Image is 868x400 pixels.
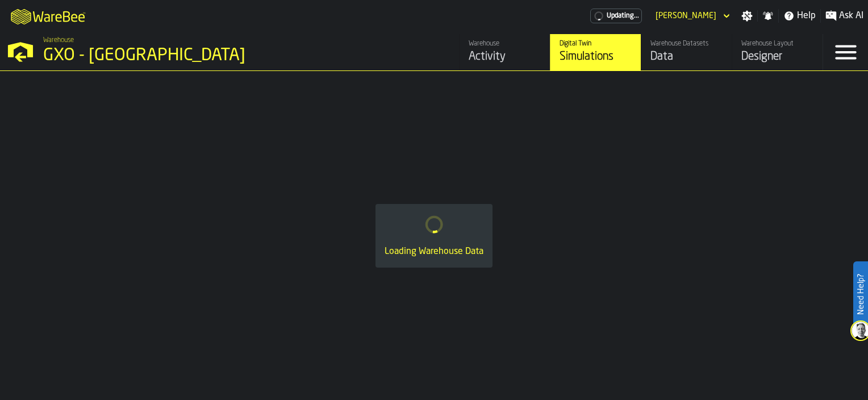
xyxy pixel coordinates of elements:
span: Ask AI [839,9,863,23]
div: Loading Warehouse Data [385,245,483,259]
div: Activity [469,49,541,65]
label: Need Help? [854,262,867,326]
a: link-to-/wh/i/ae0cd702-8cb1-4091-b3be-0aee77957c79/data [641,34,732,70]
a: link-to-/wh/i/ae0cd702-8cb1-4091-b3be-0aee77957c79/pricing/ [590,9,642,23]
label: button-toggle-Menu [823,34,868,70]
label: button-toggle-Settings [737,10,757,22]
span: Help [797,9,816,23]
label: button-toggle-Ask AI [821,9,868,23]
div: Simulations [560,49,632,65]
span: Warehouse [43,36,74,44]
div: DropdownMenuValue-Jack Collinson [656,11,716,20]
div: Menu Subscription [590,9,642,23]
label: button-toggle-Help [779,9,820,23]
a: link-to-/wh/i/ae0cd702-8cb1-4091-b3be-0aee77957c79/feed/ [459,34,550,70]
div: GXO - [GEOGRAPHIC_DATA] [43,45,350,66]
div: Digital Twin [560,40,632,48]
a: link-to-/wh/i/ae0cd702-8cb1-4091-b3be-0aee77957c79/simulations [550,34,641,70]
div: Warehouse Layout [741,40,813,48]
div: Data [650,49,723,65]
div: Warehouse Datasets [650,40,723,48]
div: Warehouse [469,40,541,48]
div: Designer [741,49,813,65]
a: link-to-/wh/i/ae0cd702-8cb1-4091-b3be-0aee77957c79/designer [732,34,823,70]
label: button-toggle-Notifications [758,10,778,22]
div: DropdownMenuValue-Jack Collinson [651,9,732,23]
span: Updating... [607,12,639,20]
